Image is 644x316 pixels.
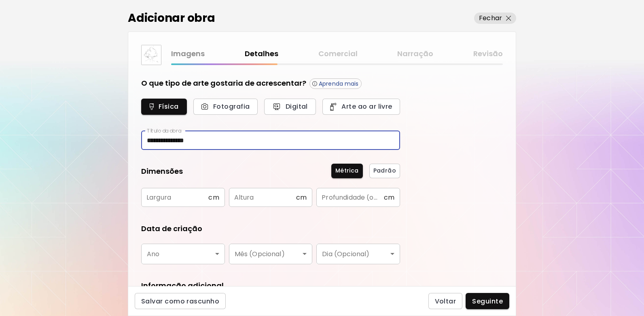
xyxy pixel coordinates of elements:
[208,194,219,201] span: cm
[141,297,219,305] span: Salvar como rascunho
[331,164,363,178] button: Métrica
[141,223,202,234] h5: Data de criação
[141,99,187,115] button: Física
[141,78,306,89] h5: O que tipo de arte gostaria de acrescentar?
[369,164,400,178] button: Padrão
[171,48,205,60] a: Imagens
[141,280,224,291] h5: Informação adicional
[296,194,307,201] span: cm
[141,244,225,264] div: ​
[373,166,396,175] span: Padrão
[193,99,258,115] button: Fotografia
[141,166,183,178] h5: Dimensões
[472,297,503,305] span: Seguinte
[135,293,226,309] button: Salvar como rascunho
[428,293,463,309] button: Voltar
[331,102,391,111] span: Arte ao ar livre
[142,45,161,65] img: thumbnail
[335,166,359,175] span: Métrica
[273,102,307,111] span: Digital
[322,99,400,115] button: Arte ao ar livre
[435,297,456,305] span: Voltar
[264,99,316,115] button: Digital
[150,102,178,111] span: Física
[319,80,359,87] p: Aprenda mais
[384,194,394,201] span: cm
[316,244,400,264] div: ​
[466,293,509,309] button: Seguinte
[202,102,249,111] span: Fotografia
[309,78,362,89] button: Aprenda mais
[229,244,313,264] div: ​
